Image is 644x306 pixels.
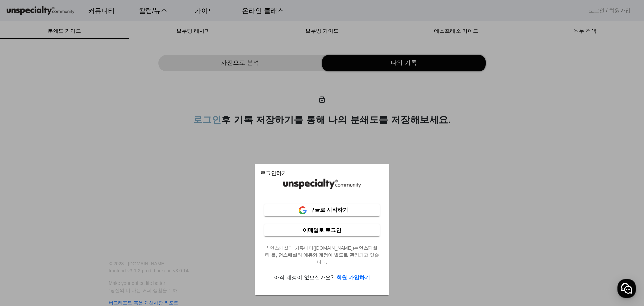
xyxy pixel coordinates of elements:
[260,245,384,266] span: * 언스페셜티 커뮤니티([DOMAIN_NAME])는 되고 있습니다.
[274,275,370,280] a: 아직 계정이 없으신가요?회원 가입하기
[260,169,287,177] mat-card-title: 로그인하기
[274,275,334,280] span: 아직 계정이 없으신가요?
[2,213,44,230] a: 홈
[336,275,370,280] b: 회원 가입하기
[309,207,348,213] b: 구글로 시작하기
[21,223,25,228] span: 홈
[87,213,129,230] a: 설정
[264,224,380,236] a: 이메일로 로그인
[61,223,69,229] span: 대화
[264,204,380,216] a: 구글로 시작하기
[44,213,87,230] a: 대화
[104,223,112,228] span: 설정
[303,227,341,233] b: 이메일로 로그인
